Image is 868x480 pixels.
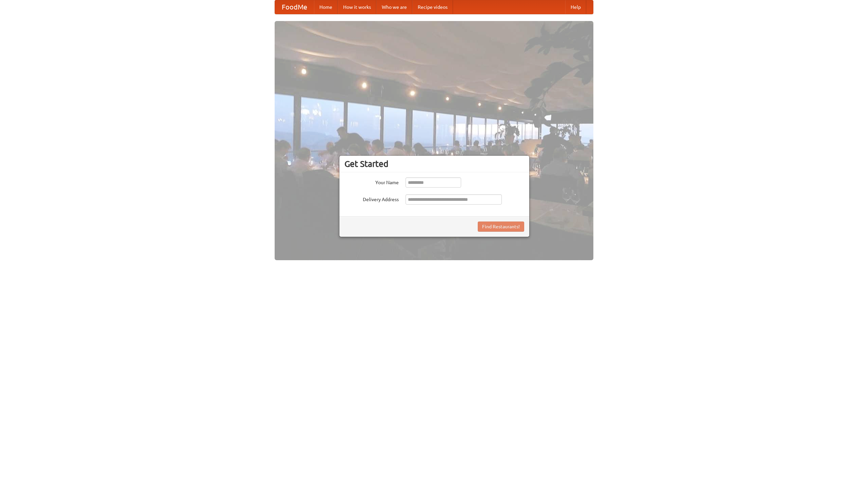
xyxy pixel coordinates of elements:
a: Home [314,0,338,14]
button: Find Restaurants! [478,222,524,232]
a: FoodMe [275,0,314,14]
a: Recipe videos [412,0,453,14]
label: Your Name [344,177,399,186]
a: Help [565,0,586,14]
label: Delivery Address [344,194,399,203]
a: Who we are [376,0,412,14]
a: How it works [338,0,376,14]
h3: Get Started [344,159,524,169]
